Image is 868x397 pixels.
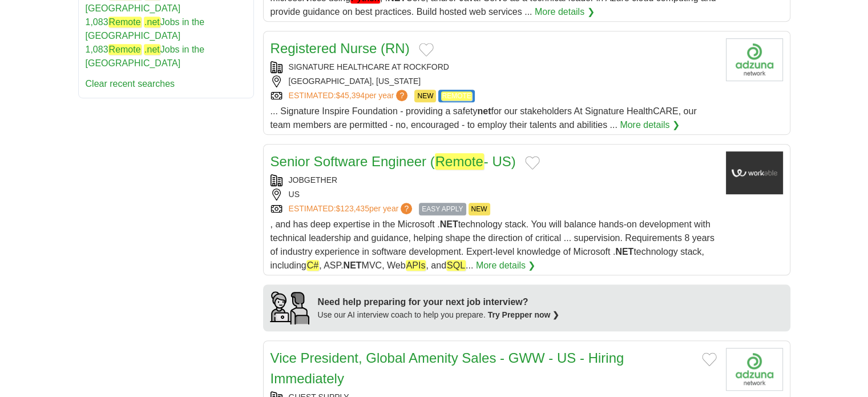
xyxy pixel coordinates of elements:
[406,260,426,271] em: APIs
[525,156,540,170] button: Add to favorite jobs
[271,219,714,271] span: , and has deep expertise in the Microsoft . technology stack. You will balance hands-on developme...
[535,5,595,19] a: More details ❯
[336,204,369,213] span: $123,435
[86,44,205,68] a: 1,083Remote .netJobs in the [GEOGRAPHIC_DATA]
[144,44,160,55] em: .net
[289,90,410,102] a: ESTIMATED:$45,394per year?
[396,90,407,101] span: ?
[108,44,142,55] em: Remote
[419,43,434,57] button: Add to favorite jobs
[344,260,362,270] strong: NET
[271,106,697,130] span: ... Signature Inspire Foundation - providing a safety for our stakeholders At Signature HealthCAR...
[726,38,783,81] img: Company logo
[726,151,783,194] img: Company logo
[86,17,205,41] a: 1,083Remote .netJobs in the [GEOGRAPHIC_DATA]
[477,106,491,116] strong: net
[108,17,142,27] em: Remote
[488,310,560,319] a: Try Prepper now ❯
[86,79,175,89] a: Clear recent searches
[615,247,633,256] strong: NET
[271,174,717,186] div: JOBGETHER
[726,348,783,391] img: Guest Supply logo
[318,295,560,309] div: Need help preparing for your next job interview?
[419,203,466,215] span: EASY APPLY
[401,203,412,214] span: ?
[306,260,319,271] em: C#
[414,90,436,102] span: NEW
[440,219,458,229] strong: NET
[336,91,365,100] span: $45,394
[271,61,717,73] div: SIGNATURE HEALTHCARE AT ROCKFORD
[446,260,466,271] em: SQL
[702,352,717,366] button: Add to favorite jobs
[271,75,717,87] div: [GEOGRAPHIC_DATA], [US_STATE]
[469,203,490,215] span: NEW
[620,118,680,132] a: More details ❯
[441,91,471,101] em: REMOTE
[476,259,536,272] a: More details ❯
[289,203,415,215] a: ESTIMATED:$123,435per year?
[271,189,717,200] div: US
[144,17,160,27] em: .net
[271,153,516,170] a: Senior Software Engineer (Remote- US)
[318,309,560,321] div: Use our AI interview coach to help you prepare.
[271,41,410,56] a: Registered Nurse (RN)
[435,153,484,170] em: Remote
[271,350,624,386] a: Vice President, Global Amenity Sales - GWW - US - Hiring Immediately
